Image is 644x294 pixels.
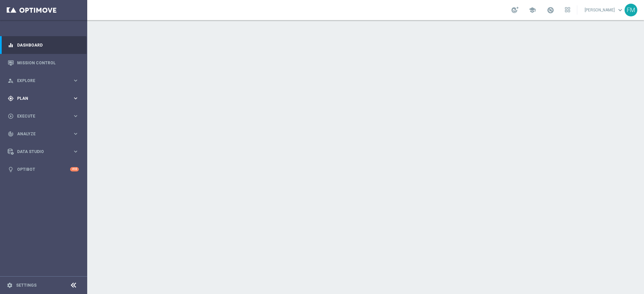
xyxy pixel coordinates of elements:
[8,166,14,172] i: lightbulb
[7,167,79,172] button: lightbulb Optibot +10
[529,6,536,14] span: school
[7,78,79,83] button: person_search Explore keyboard_arrow_right
[7,282,13,288] i: settings
[72,95,79,101] i: keyboard_arrow_right
[616,6,624,14] span: keyboard_arrow_down
[17,54,79,72] a: Mission Control
[8,36,79,54] div: Dashboard
[8,95,14,101] i: gps_fixed
[625,4,637,16] div: FM
[7,96,79,101] button: gps_fixed Plan keyboard_arrow_right
[8,149,72,155] div: Data Studio
[584,5,625,15] a: [PERSON_NAME]keyboard_arrow_down
[8,113,14,119] i: play_circle_outline
[72,148,79,155] i: keyboard_arrow_right
[17,79,72,83] span: Explore
[8,113,72,119] div: Execute
[17,114,72,118] span: Execute
[8,160,79,178] div: Optibot
[7,149,79,154] button: Data Studio keyboard_arrow_right
[7,114,79,119] button: play_circle_outline Execute keyboard_arrow_right
[8,78,14,84] i: person_search
[8,131,72,137] div: Analyze
[8,131,14,137] i: track_changes
[17,96,72,100] span: Plan
[72,113,79,119] i: keyboard_arrow_right
[7,60,79,66] button: Mission Control
[8,78,72,84] div: Explore
[17,160,70,178] a: Optibot
[17,36,79,54] a: Dashboard
[72,77,79,84] i: keyboard_arrow_right
[17,132,72,136] span: Analyze
[72,131,79,137] i: keyboard_arrow_right
[7,43,79,48] button: equalizer Dashboard
[70,167,79,171] div: +10
[17,150,72,154] span: Data Studio
[7,131,79,137] button: track_changes Analyze keyboard_arrow_right
[8,54,79,72] div: Mission Control
[16,283,37,287] a: Settings
[8,95,72,101] div: Plan
[8,42,14,48] i: equalizer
